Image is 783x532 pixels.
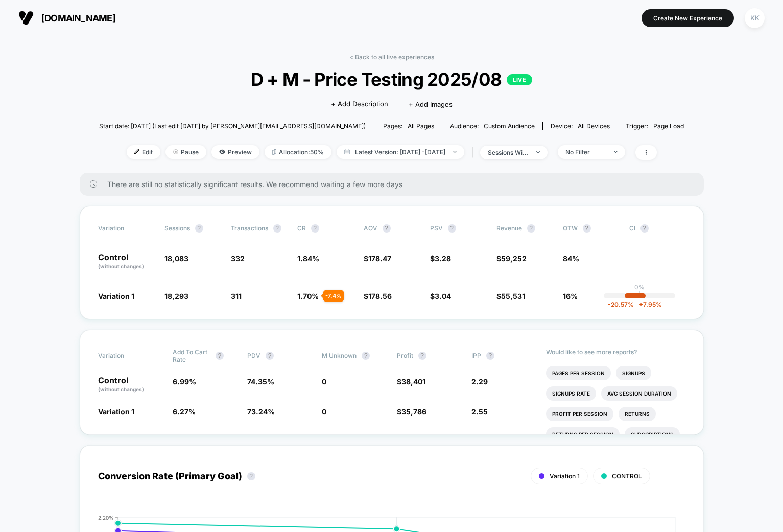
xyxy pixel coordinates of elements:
[165,145,206,159] span: Pause
[626,122,684,130] div: Trigger:
[331,99,388,109] span: + Add Description
[397,377,425,386] span: $
[401,407,426,416] span: 35,786
[231,224,268,232] span: Transactions
[550,472,580,480] span: Variation 1
[616,366,651,380] li: Signups
[173,149,178,154] img: end
[41,13,115,24] span: [DOMAIN_NAME]
[216,352,224,360] button: ?
[546,386,596,401] li: Signups Rate
[164,254,188,263] span: 18,083
[484,122,535,130] span: Custom Audience
[344,149,350,154] img: calendar
[337,145,464,159] span: Latest Version: [DATE] - [DATE]
[471,377,488,386] span: 2.29
[297,254,319,263] span: 1.84 %
[435,292,451,300] span: 3.04
[397,407,426,416] span: $
[608,300,634,308] span: -20.57 %
[364,292,392,300] span: $
[653,122,684,130] span: Page Load
[486,352,494,360] button: ?
[107,180,683,189] span: There are still no statistically significant results. We recommend waiting a few more days
[642,9,734,27] button: Create New Experience
[322,377,326,386] span: 0
[507,74,532,85] p: LIVE
[563,254,579,263] span: 84%
[471,407,488,416] span: 2.55
[745,8,765,28] div: KK
[98,263,144,269] span: (without changes)
[638,291,640,298] p: |
[364,254,391,263] span: $
[496,224,522,232] span: Revenue
[640,224,649,233] button: ?
[614,151,618,153] img: end
[435,254,451,263] span: 3.28
[368,292,392,300] span: 178.56
[311,224,319,233] button: ?
[98,224,154,233] span: Variation
[98,514,114,520] tspan: 2.20%
[173,377,196,386] span: 6.99 %
[247,472,255,480] button: ?
[349,53,434,61] a: < Back to all live experiences
[542,122,618,130] span: Device:
[488,149,529,156] div: sessions with impression
[612,472,642,480] span: CONTROL
[173,407,196,416] span: 6.27 %
[98,386,144,392] span: (without changes)
[430,224,443,232] span: PSV
[583,224,591,233] button: ?
[265,145,331,159] span: Allocation: 50%
[546,427,620,442] li: Returns Per Session
[563,292,578,300] span: 16%
[639,300,643,308] span: +
[266,352,274,360] button: ?
[469,145,480,160] span: |
[364,224,377,232] span: AOV
[383,122,434,130] div: Pages:
[98,376,162,394] p: Control
[273,224,281,233] button: ?
[563,224,619,233] span: OTW
[430,254,451,263] span: $
[629,224,685,233] span: CI
[408,122,434,130] span: all pages
[128,68,654,90] span: D + M - Price Testing 2025/08
[247,377,274,386] span: 74.35 %
[546,366,611,380] li: Pages Per Session
[409,100,453,108] span: + Add Images
[323,290,344,302] div: - 7.4 %
[297,292,319,300] span: 1.70 %
[619,407,656,421] li: Returns
[546,407,613,421] li: Profit Per Session
[634,283,645,291] p: 0%
[18,10,34,26] img: Visually logo
[401,377,425,386] span: 38,401
[98,253,154,270] p: Control
[127,145,160,159] span: Edit
[247,407,275,416] span: 73.24 %
[625,427,680,442] li: Subscriptions
[629,256,685,270] span: ---
[501,254,527,263] span: 59,252
[383,224,391,233] button: ?
[536,151,540,153] img: end
[164,224,190,232] span: Sessions
[578,122,610,130] span: all devices
[471,352,481,359] span: IPP
[430,292,451,300] span: $
[546,348,685,356] p: Would like to see more reports?
[418,352,426,360] button: ?
[565,148,606,156] div: No Filter
[322,407,326,416] span: 0
[272,149,276,155] img: rebalance
[247,352,260,359] span: PDV
[450,122,535,130] div: Audience:
[134,149,139,154] img: edit
[501,292,525,300] span: 55,531
[98,407,134,416] span: Variation 1
[98,292,134,300] span: Variation 1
